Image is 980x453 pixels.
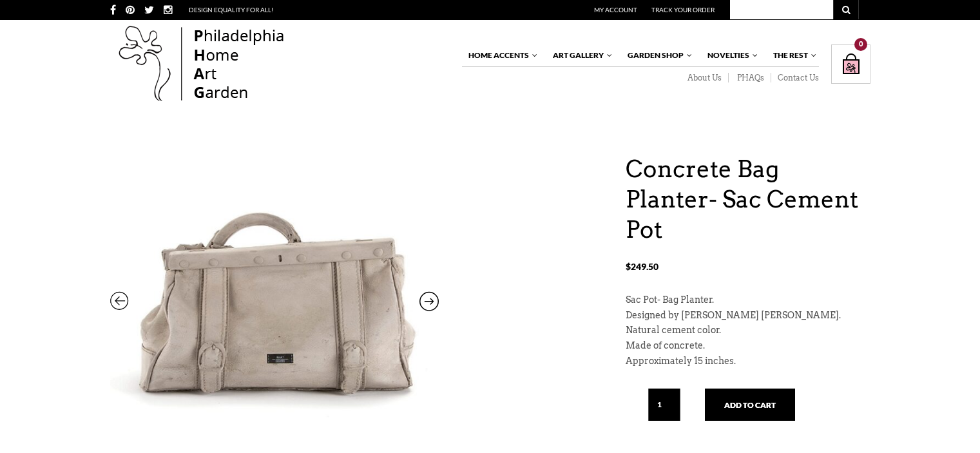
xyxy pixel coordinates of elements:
[626,338,870,354] p: Made of concrete.
[767,44,818,66] a: The Rest
[701,44,759,66] a: Novelties
[626,308,870,323] p: Designed by [PERSON_NAME] [PERSON_NAME].
[594,6,637,14] a: My Account
[705,389,795,421] button: Add to cart
[626,261,658,272] bdi: 249.50
[626,354,870,369] p: Approximately 15 inches.
[679,73,729,83] a: About Us
[626,293,870,308] p: Sac Pot- Bag Planter.
[621,44,693,66] a: Garden Shop
[626,323,870,338] p: Natural cement color.
[462,44,539,66] a: Home Accents
[651,6,715,14] a: Track Your Order
[546,44,613,66] a: Art Gallery
[771,73,819,83] a: Contact Us
[729,73,771,83] a: PHAQs
[626,261,631,272] span: $
[626,154,870,244] h1: Concrete Bag Planter- Sac Cement Pot
[854,38,867,51] div: 0
[648,389,680,421] input: Qty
